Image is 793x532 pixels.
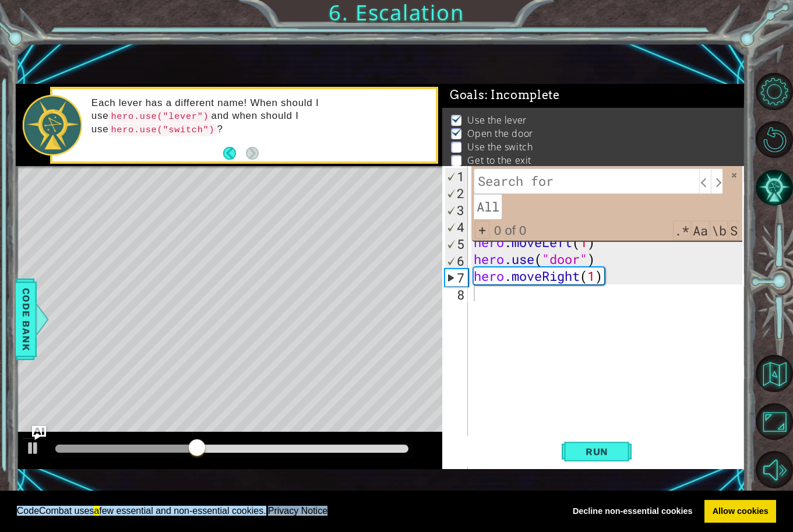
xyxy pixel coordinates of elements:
[699,168,711,194] span: ​
[489,222,531,239] span: 0 of 0
[710,221,728,240] span: Whole Word Search
[108,110,211,123] code: hero.use("lever")
[268,506,327,516] msreadoutspan: Privacy Notice
[223,147,246,160] button: Back
[445,219,468,235] div: 4
[467,127,533,140] p: Open the door
[562,436,632,467] button: Shift+Enter: Run current code.
[445,185,468,202] div: 2
[108,124,217,136] code: hero.use("switch")
[266,502,330,520] a: learn more about cookies
[467,154,531,167] p: Get to the exit
[565,500,700,523] a: deny cookies
[22,438,45,461] button: Ctrl + P: Play
[756,355,793,392] button: Back to Map
[17,284,36,355] span: Code Bank
[729,221,739,240] span: Search In Selection
[756,451,793,488] button: Mute
[474,168,699,194] input: Search for
[711,168,722,194] span: ​
[445,235,468,252] div: 5
[445,269,468,286] div: 7
[756,121,793,158] button: Restart Level
[756,169,793,206] button: AI Hint
[704,500,776,523] a: allow cookies
[445,286,468,303] div: 8
[451,127,463,136] img: Check mark for checkbox
[16,166,554,509] div: Level Map
[757,350,793,397] a: Back to Map
[91,97,428,136] p: Each lever has a different name! When should I use and when should I use ?
[246,147,259,160] button: Next
[445,168,468,185] div: 1
[673,221,690,240] span: RegExp Search
[474,194,502,220] span: Alt-Enter
[17,506,266,516] msreadoutspan: CodeCombat uses few essential and non-essential cookies.
[32,426,46,440] button: Ask AI
[574,446,620,457] span: Run
[692,221,709,240] span: CaseSensitive Search
[445,252,468,269] div: 6
[467,114,526,126] p: Use the lever
[94,506,99,516] msreadoutspan: a
[467,140,533,153] p: Use the switch
[756,403,793,441] button: Maximize Browser
[475,221,489,239] span: Toggle Replace mode
[485,88,560,102] span: : Incomplete
[451,114,463,123] img: Check mark for checkbox
[445,202,468,219] div: 3
[756,73,793,110] button: Level Options
[450,88,560,103] span: Goals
